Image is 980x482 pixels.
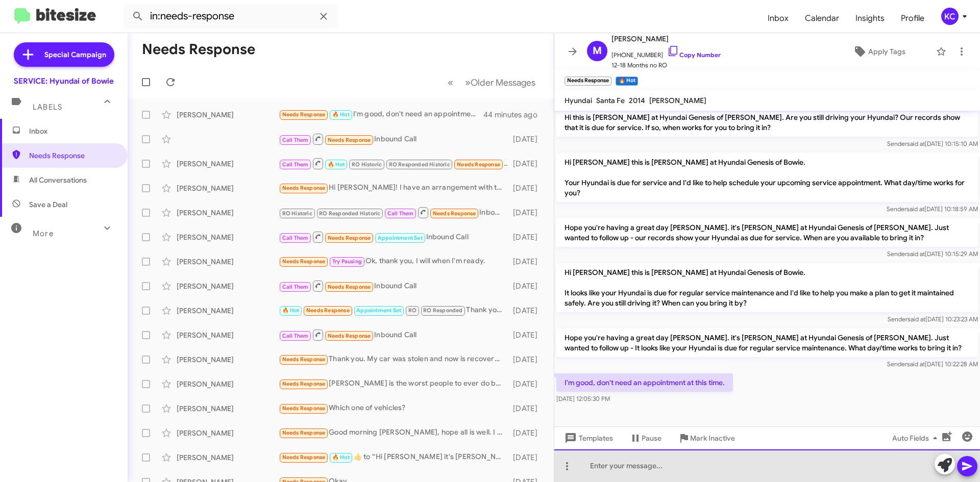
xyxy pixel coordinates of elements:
a: Insights [847,4,893,33]
div: Inbound Call [279,133,508,145]
button: Next [459,72,542,93]
div: [DATE] [508,183,546,193]
div: [PERSON_NAME] [177,452,279,463]
span: Appointment Set [378,235,423,241]
span: 🔥 Hot [282,307,300,314]
div: [PERSON_NAME] [177,257,279,267]
span: 12-18 Months no RO [611,60,721,70]
div: [DATE] [508,232,546,242]
span: Save a Deal [29,199,67,210]
p: Hi this is [PERSON_NAME] at Hyundai Genesis of [PERSON_NAME]. Are you still driving your Hyundai?... [556,108,978,137]
span: Needs Response [282,356,326,363]
div: [DATE] [508,134,546,144]
div: Inbound Call [279,206,508,219]
span: Needs Response [282,454,326,461]
span: said at [906,205,924,213]
span: [PERSON_NAME] [611,33,721,45]
div: [PERSON_NAME] [177,354,279,365]
div: Inbound Call [279,328,508,341]
div: Inbound Call [279,280,508,292]
span: 🔥 Hot [332,111,350,118]
div: I'm good, don't need an appointment at this time. [279,109,484,120]
span: Needs Response [29,150,116,161]
div: [DATE] [508,208,546,218]
span: Sender [DATE] 10:23:23 AM [888,315,978,323]
span: [PERSON_NAME] [649,96,706,105]
span: Labels [33,103,62,112]
span: Call Them [282,235,309,241]
p: Hope you're having a great day [PERSON_NAME]. it's [PERSON_NAME] at Hyundai Genesis of [PERSON_NA... [556,218,978,247]
span: Needs Response [328,235,371,241]
a: Special Campaign [14,42,114,67]
small: Needs Response [565,77,611,86]
div: ​👍​ to “ Hi [PERSON_NAME] it's [PERSON_NAME], Customer Service Specialist at Hyundai Genesis of B... [279,451,508,463]
div: Inbound Call [279,231,508,243]
div: KC [941,8,959,25]
div: Hi [PERSON_NAME]! I have an arrangement with the GM where you guys pick up/drop off my car. Would... [279,182,508,194]
span: RO Responded Historic [319,210,380,217]
p: I'm good, don't need an appointment at this time. [556,373,733,392]
button: Previous [442,72,459,93]
a: Calendar [797,4,847,33]
span: RO Responded Historic [389,161,450,168]
span: Needs Response [282,258,326,265]
span: » [465,76,471,89]
div: Which one of vehicles? [279,402,508,414]
button: Mark Inactive [670,429,743,447]
div: [PERSON_NAME] [177,428,279,438]
div: [DATE] [508,428,546,438]
span: said at [907,360,925,368]
a: Profile [893,4,933,33]
span: Call Them [387,210,414,217]
p: Hi [PERSON_NAME] this is [PERSON_NAME] at Hyundai Genesis of Bowie. Your Hyundai is due for servi... [556,153,978,202]
div: [PERSON_NAME] [177,306,279,316]
a: Inbox [759,4,797,33]
div: Thank you 🙏🏽 [279,305,508,316]
span: Call Them [282,137,309,143]
span: RO Responded [423,307,462,314]
div: [DATE] [508,306,546,316]
span: Templates [562,429,613,447]
div: 44 minutes ago [484,110,546,120]
span: « [448,76,453,89]
span: Needs Response [328,137,371,143]
div: [PERSON_NAME] is the worst people to ever do business with [279,378,508,390]
span: Needs Response [282,380,326,387]
input: Search [124,4,338,29]
div: [DATE] [508,281,546,291]
div: [PERSON_NAME] [177,379,279,389]
span: 🔥 Hot [332,454,350,461]
div: [DATE] [508,330,546,340]
div: [PERSON_NAME] [177,208,279,218]
span: Sender [DATE] 10:22:28 AM [887,360,978,368]
span: Call Them [282,284,309,290]
span: More [33,229,54,238]
span: 2014 [629,96,645,105]
span: All Conversations [29,175,87,185]
span: Inbox [29,126,116,136]
div: [DATE] [508,257,546,267]
div: Ok, thank you, I will when I'm ready. [279,256,508,267]
span: said at [907,140,925,147]
div: [DATE] [508,379,546,389]
span: Appointment Set [356,307,401,314]
button: KC [933,8,969,25]
div: [PERSON_NAME] [177,330,279,340]
p: Hi [PERSON_NAME] this is [PERSON_NAME] at Hyundai Genesis of Bowie. It looks like your Hyundai is... [556,263,978,312]
div: Inbound Call [279,157,508,170]
span: Needs Response [328,284,371,290]
span: Mark Inactive [690,429,735,447]
div: [PERSON_NAME] [177,281,279,291]
span: RO [408,307,416,314]
div: SERVICE: Hyundai of Bowie [14,76,114,86]
div: [PERSON_NAME] [177,183,279,193]
span: Sender [DATE] 10:15:10 AM [887,140,978,147]
span: M [593,43,602,59]
span: Pause [642,429,661,447]
span: [DATE] 12:05:30 PM [556,395,610,402]
div: [DATE] [508,403,546,414]
span: RO Historic [352,161,382,168]
span: Needs Response [457,161,500,168]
